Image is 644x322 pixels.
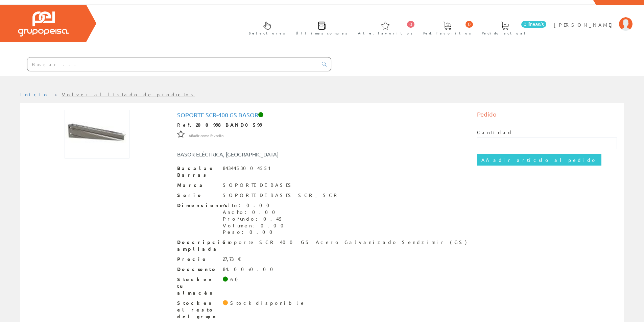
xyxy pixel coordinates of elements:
img: Grupo Peisa [18,11,69,36]
font: Descripción ampliada [177,239,232,252]
font: Selectores [249,30,285,35]
input: Añadir artículo al pedido [477,154,601,166]
font: SOPORTE DE BASES [223,182,294,188]
font: Serie [177,192,203,198]
a: Volver al listado de productos [62,91,195,97]
font: 60 [230,276,242,282]
font: Alto: 0.00 [223,202,273,208]
input: Buscar ... [27,57,318,71]
font: 84.00+0.00 [223,266,277,272]
font: 27,73 € [223,256,241,262]
font: Marca [177,182,205,188]
font: Últimas compras [296,30,348,35]
font: 0 [468,22,471,27]
font: Arte. favoritos [358,30,413,35]
font: Descuento [177,266,217,272]
font: Soporte SCR 400 GS Acero Galvanizado Sendzimir (GS) [223,239,467,245]
font: BASOR ELÉCTRICA, [GEOGRAPHIC_DATA] [177,151,279,157]
font: Bacalao Barras [177,165,215,178]
font: Añadir como favorito [189,133,223,138]
font: 0 líneas/s [524,22,544,27]
font: Cantidad [477,129,513,135]
font: Stock en tu almacén [177,276,214,296]
a: Añadir como favorito [189,132,223,138]
font: Dimensiones [177,202,230,208]
font: SOPORTE DE BASES SCR_ SCR [223,192,339,198]
font: Profundo: 0.45 [223,216,283,222]
font: [PERSON_NAME] [554,22,616,28]
font: Ancho: 0.00 [223,209,279,215]
font: Stock disponible [230,300,306,306]
font: Soporte Scr-400 Gs Basor [177,111,258,118]
font: 200998 BAND0599 [196,122,262,128]
font: Peso: 0.00 [223,229,277,235]
font: 0 [409,22,412,27]
font: Ped. favoritos [423,30,471,35]
font: Pedido actual [482,30,528,35]
font: 8434453004551 [223,165,274,171]
font: Precio [177,256,208,262]
a: Últimas compras [289,16,351,39]
font: Ref. [177,122,196,128]
font: Stock en el resto del grupo [177,300,218,319]
a: [PERSON_NAME] [554,16,633,22]
font: Volumen: 0.00 [223,222,288,228]
font: Pedido [477,110,497,118]
a: Selectores [242,16,289,39]
a: Inicio [20,91,49,97]
img: Foto artículo Soporte Scr-400 Gs Basor (192x143.62204724409) [65,110,129,158]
